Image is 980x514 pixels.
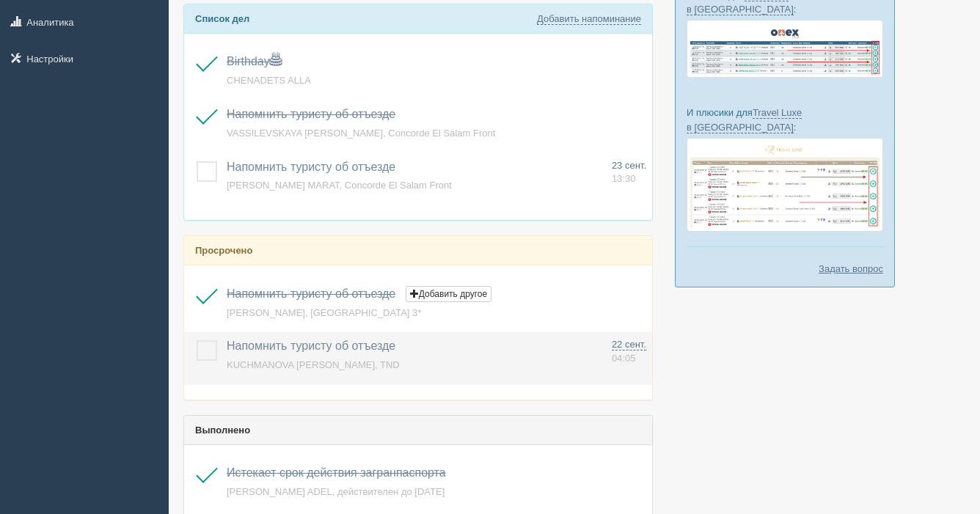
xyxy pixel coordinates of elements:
a: Задать вопрос [819,262,883,276]
a: VASSILEVSKAYA [PERSON_NAME], Concorde El Salam Front [227,128,495,139]
img: onex-tour-proposal-crm-for-travel-agency.png [687,20,883,78]
a: KUCHMANOVA [PERSON_NAME], TND [227,359,400,370]
a: Напомнить туристу об отъезде [227,108,395,120]
a: [PERSON_NAME] ADEL, действителен до [DATE] [227,486,445,497]
span: 22 сент. [612,339,646,350]
a: Напомнить туристу об отъезде [227,287,395,300]
b: Список дел [195,13,249,24]
button: Добавить другое [406,286,491,302]
a: Напомнить туристу об отъезде [227,161,395,173]
a: Напомнить туристу об отъезде [227,339,395,352]
a: 23 сент. 13:30 [612,159,646,186]
img: travel-luxe-%D0%BF%D0%BE%D0%B4%D0%B1%D0%BE%D1%80%D0%BA%D0%B0-%D1%81%D1%80%D0%BC-%D0%B4%D0%BB%D1%8... [687,138,883,232]
a: [PERSON_NAME] MARAT, Concorde El Salam Front [227,180,452,191]
a: Travel Luxe в [GEOGRAPHIC_DATA] [687,107,802,133]
a: [PERSON_NAME], [GEOGRAPHIC_DATA] 3* [227,307,421,318]
a: CHENADETS ALLA [227,75,311,86]
a: Добавить напоминание [537,13,641,25]
b: Выполнено [195,425,250,436]
b: Просрочено [195,245,252,256]
a: Birthday [227,55,282,67]
span: 23 сент. [612,160,646,171]
span: 13:30 [612,173,636,184]
p: И плюсики для : [687,106,883,133]
a: Истекает срок действия загранпаспорта [227,466,446,479]
span: 04:05 [612,353,636,364]
a: 22 сент. 04:05 [612,338,646,365]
